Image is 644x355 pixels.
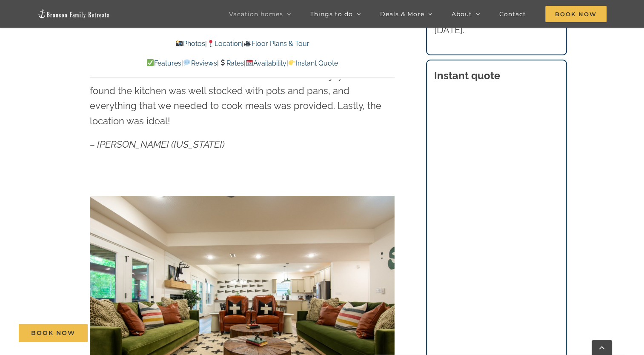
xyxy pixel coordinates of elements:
[243,40,309,48] a: Floor Plans & Tour
[19,324,88,342] a: Book Now
[183,59,190,66] img: 💬
[90,38,395,49] p: | |
[246,59,286,67] a: Availability
[244,40,251,47] img: 🎥
[310,11,353,17] span: Things to do
[207,40,214,47] img: 📍
[207,40,242,48] a: Location
[90,139,225,150] em: – [PERSON_NAME] ([US_STATE])
[183,59,217,67] a: Reviews
[219,59,226,66] img: 💲
[37,9,110,19] img: Branson Family Retreats Logo
[147,59,154,66] img: ✅
[90,39,395,129] p: Our family reunion was a big success because of the spacious accommodations provided at [GEOGRAPH...
[289,59,295,66] img: 👉
[499,11,526,17] span: Contact
[434,69,500,82] strong: Instant quote
[31,329,75,337] span: Book Now
[90,58,395,69] p: | | | |
[219,59,244,67] a: Rates
[545,6,607,22] span: Book Now
[229,11,283,17] span: Vacation homes
[175,40,205,48] a: Photos
[146,59,181,67] a: Features
[288,59,338,67] a: Instant Quote
[452,11,472,17] span: About
[176,40,183,47] img: 📸
[246,59,253,66] img: 📆
[380,11,424,17] span: Deals & More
